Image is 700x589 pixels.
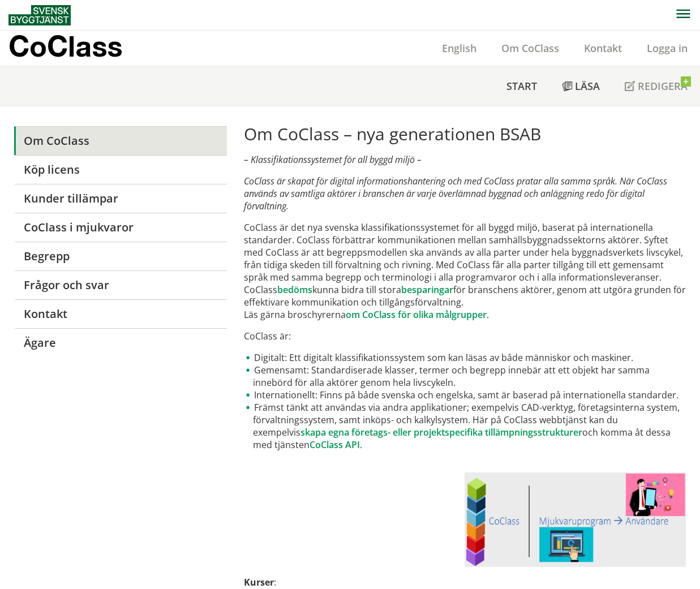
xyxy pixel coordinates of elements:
a: Om CoClass [489,41,572,55]
a: Logga in [634,41,700,55]
em: – Klassifikationssystemet för all byggd miljö – [244,153,422,166]
a: om CoClass för olika målgrupper [346,308,487,321]
a: besparingar [401,283,453,296]
span: Start [506,79,537,93]
span: Läsa [575,79,600,93]
a: Start [494,66,549,106]
a: Läs mer om CoClass i mjukvaror [465,472,686,567]
a: Kontakt [572,41,634,55]
li: Internationellt: Finns på både svenska och engelska, samt är baserad på internationella standarder. [244,389,686,401]
p: CoClass [8,40,122,53]
h1: Om CoClass – nya generationen BSAB [244,124,686,144]
a: Kunder tillämpar [14,184,227,213]
a: Begrepp [14,242,227,270]
a: CoClass [8,31,147,66]
a: skapa egna företags- eller projektspecifika tillämpningsstrukturer [300,426,582,438]
a: bedöms [277,283,312,296]
li: Främst tänkt att användas via andra applikationer; exempelvis CAD-verktyg, företagsinterna system... [244,401,686,451]
a: Om CoClass [14,126,227,155]
strong: Kurser [244,576,274,588]
em: CoClass är skapat för digital informationshantering och med CoClass pratar alla samma språk. När ... [244,175,667,212]
a: Kontakt [14,299,227,328]
img: CoClasslegohink-mjukvara-anvndare.JPG [465,472,686,567]
a: Köp licens [14,155,227,184]
a: Läsa [549,66,612,106]
a: English [430,41,489,55]
a: Ägare [14,328,227,357]
p: CoClass är det nya svenska klassifikationssystemet för all byggd miljö, baserat på internationell... [244,221,686,321]
img: Svensk Byggtjänst [8,5,71,25]
li: Gemensamt: Standardiserade klasser, termer och begrepp innebär att ett objekt har samma innebörd ... [244,364,686,389]
p: CoClass är: [244,330,686,342]
li: Digitalt: Ett digitalt klassifikationssystem som kan läsas av både människor och maskiner. [244,351,686,364]
a: CoClass i mjukvaror [14,213,227,242]
a: CoClass API [310,438,360,451]
a: Frågor och svar [14,270,227,299]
